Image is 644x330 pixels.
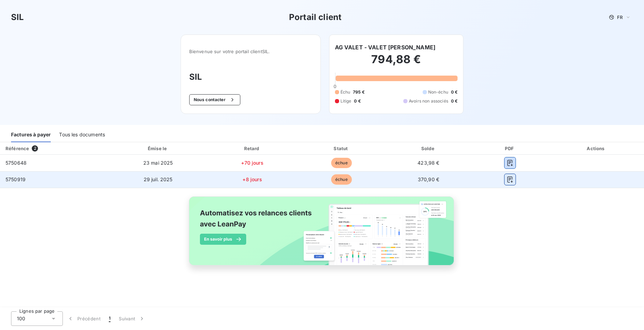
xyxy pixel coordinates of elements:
[6,146,29,151] div: Référence
[6,176,26,182] span: 5750919
[354,98,361,104] span: 0 €
[335,52,458,73] h2: 794,88 €
[209,145,296,152] div: Retard
[617,14,623,20] span: FR
[289,11,342,23] h3: Portail client
[105,311,115,326] button: 1
[189,49,312,54] span: Bienvenue sur votre portail client SIL .
[11,128,51,142] div: Factures à payer
[451,98,458,104] span: 0 €
[17,315,25,322] span: 100
[387,145,470,152] div: Solde
[340,98,352,104] span: Litige
[11,11,24,23] h3: SIL
[451,89,458,95] span: 0 €
[335,43,436,51] h6: AG VALET - VALET [PERSON_NAME]
[550,145,643,152] div: Actions
[109,315,110,322] span: 1
[6,160,27,166] span: 5750648
[242,176,262,182] span: +8 jours
[32,145,38,152] span: 2
[189,71,312,83] h3: SIL
[473,145,547,152] div: PDF
[331,158,352,168] span: échue
[418,176,439,182] span: 370,90 €
[110,145,205,152] div: Émise le
[59,128,105,142] div: Tous les documents
[417,160,439,166] span: 423,98 €
[334,84,336,89] span: 0
[340,89,350,95] span: Échu
[428,89,448,95] span: Non-échu
[409,98,448,104] span: Avoirs non associés
[63,311,105,326] button: Précédent
[353,89,365,95] span: 795 €
[115,311,150,326] button: Suivant
[241,160,263,166] span: +70 jours
[299,145,384,152] div: Statut
[331,174,352,185] span: échue
[183,192,462,277] img: banner
[189,94,240,105] button: Nous contacter
[143,160,173,166] span: 23 mai 2025
[144,176,173,182] span: 29 juil. 2025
